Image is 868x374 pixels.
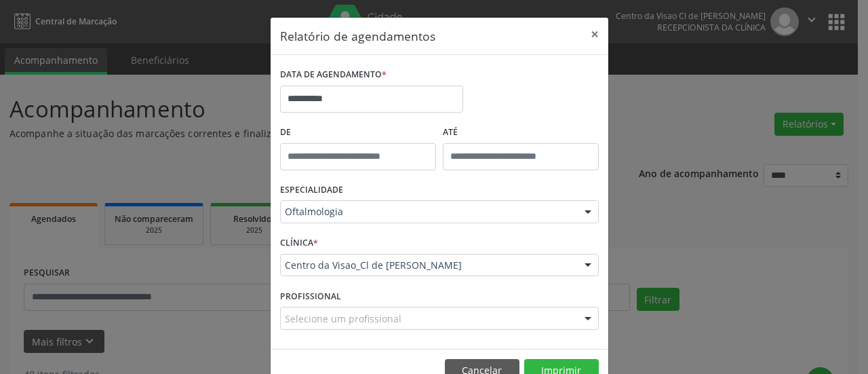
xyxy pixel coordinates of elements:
label: ATÉ [443,122,599,143]
span: Oftalmologia [285,205,571,219]
label: PROFISSIONAL [280,286,341,307]
span: Centro da Visao_Cl de [PERSON_NAME] [285,259,571,272]
label: ESPECIALIDADE [280,180,343,201]
h5: Relatório de agendamentos [280,27,435,45]
span: Selecione um profissional [285,312,401,326]
button: Close [581,18,608,51]
label: CLÍNICA [280,233,318,254]
label: De [280,122,436,143]
label: DATA DE AGENDAMENTO [280,64,387,86]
